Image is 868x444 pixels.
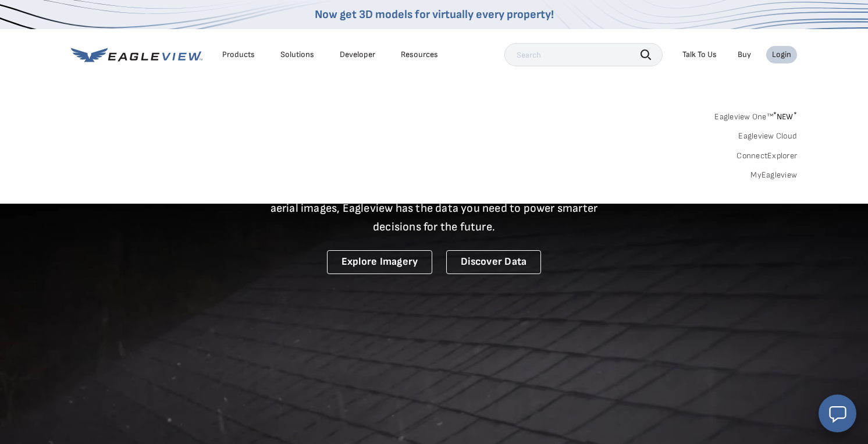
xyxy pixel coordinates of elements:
div: Resources [401,49,438,60]
span: NEW [773,112,797,122]
a: Discover Data [446,250,541,274]
div: Solutions [280,49,314,60]
a: Now get 3D models for virtually every property! [315,8,554,22]
a: Eagleview One™*NEW* [714,108,797,122]
div: Products [222,49,255,60]
a: Eagleview Cloud [738,131,797,141]
p: A new era starts here. Built on more than 3.5 billion high-resolution aerial images, Eagleview ha... [256,180,612,236]
input: Search [504,43,663,66]
a: Buy [738,49,751,60]
button: Open chat window [819,395,856,432]
div: Login [772,49,791,60]
a: MyEagleview [750,170,797,180]
div: Talk To Us [682,49,717,60]
a: Explore Imagery [327,250,433,274]
a: Developer [340,49,375,60]
a: ConnectExplorer [737,151,797,161]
